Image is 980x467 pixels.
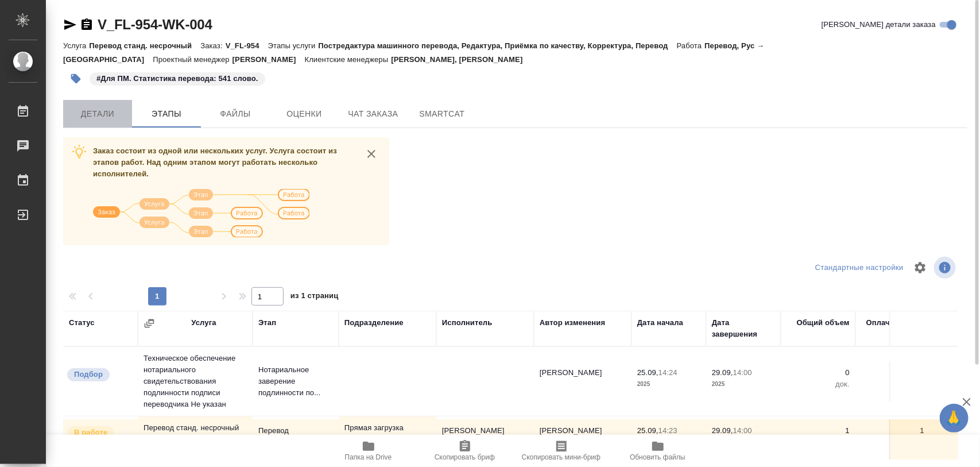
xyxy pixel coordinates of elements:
[934,257,958,279] span: Посмотреть информацию
[89,41,200,50] p: Перевод станд. несрочный
[258,317,276,329] div: Этап
[138,347,253,416] td: Техническое обеспечение нотариального свидетельствования подлинности подписи переводчика Не указан
[191,317,216,329] div: Услуга
[200,41,225,50] p: Заказ:
[318,41,676,50] p: Постредактура машинного перевода, Редактура, Приёмка по качеству, Корректура, Перевод
[70,107,125,121] span: Детали
[712,426,733,435] p: 29.09,
[787,425,850,437] p: 1
[233,55,305,64] p: [PERSON_NAME]
[290,289,339,306] span: из 1 страниц
[787,367,850,379] p: 0
[63,41,89,50] p: Услуга
[637,368,659,377] p: 25.09,
[96,73,258,84] p: #Для ПМ. Статистика перевода: 541 слово.
[268,41,319,50] p: Этапы услуги
[305,55,392,64] p: Клиентские менеджеры
[226,41,268,50] p: V_FL-954
[63,18,77,32] button: Скопировать ссылку для ЯМессенджера
[861,379,924,390] p: док.
[80,18,94,32] button: Скопировать ссылку
[346,107,401,121] span: Чат заказа
[861,425,924,437] p: 1
[139,107,194,121] span: Этапы
[861,317,924,340] div: Оплачиваемый объем
[637,426,659,435] p: 25.09,
[522,453,601,461] span: Скопировать мини-бриф
[153,55,232,64] p: Проектный менеджер
[391,55,531,64] p: [PERSON_NAME], [PERSON_NAME]
[417,435,513,467] button: Скопировать бриф
[74,369,103,380] p: Подбор
[513,435,610,467] button: Скопировать мини-бриф
[69,317,95,329] div: Статус
[436,419,534,460] td: [PERSON_NAME]
[630,453,685,461] span: Обновить файлы
[637,317,683,329] div: Дата начала
[98,17,212,32] a: V_FL-954-WK-004
[712,317,775,340] div: Дата завершения
[63,66,88,91] button: Добавить тэг
[637,379,700,390] p: 2025
[258,425,333,437] p: Перевод
[258,364,333,399] p: Нотариальное заверение подлинности по...
[144,318,155,329] button: Сгруппировать
[610,435,706,467] button: Обновить файлы
[208,107,263,121] span: Файлы
[320,435,417,467] button: Папка на Drive
[363,145,380,163] button: close
[733,368,752,377] p: 14:00
[733,426,752,435] p: 14:00
[442,317,493,329] div: Исполнитель
[812,259,907,277] div: split button
[944,406,964,430] span: 🙏
[74,427,107,438] p: В работе
[345,453,392,461] span: Папка на Drive
[88,73,266,83] span: Для ПМ. Статистика перевода: 541 слово.
[712,379,775,390] p: 2025
[435,453,495,461] span: Скопировать бриф
[822,19,936,30] span: [PERSON_NAME] детали заказа
[940,404,969,433] button: 🙏
[277,107,332,121] span: Оценки
[787,379,850,390] p: док.
[534,361,632,402] td: [PERSON_NAME]
[339,416,436,462] td: Прямая загрузка (шаблонные документы)
[93,146,337,178] span: Заказ состоит из одной или нескольких услуг. Услуга состоит из этапов работ. Над одним этапом мог...
[677,41,705,50] p: Работа
[534,419,632,460] td: [PERSON_NAME]
[659,426,677,435] p: 14:23
[540,317,605,329] div: Автор изменения
[138,416,253,462] td: Перевод станд. несрочный Рус → [GEOGRAPHIC_DATA]
[907,254,934,281] span: Настроить таблицу
[712,368,733,377] p: 29.09,
[659,368,677,377] p: 14:24
[861,367,924,379] p: 0
[797,317,850,329] div: Общий объем
[344,317,404,329] div: Подразделение
[415,107,470,121] span: SmartCat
